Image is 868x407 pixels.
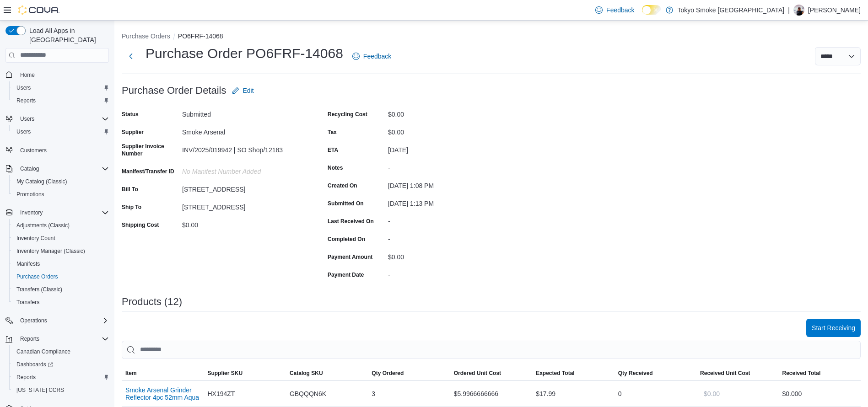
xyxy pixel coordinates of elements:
span: Load All Apps in [GEOGRAPHIC_DATA] [26,26,109,44]
div: $0.00 [388,250,511,261]
span: Feedback [363,52,391,61]
a: [US_STATE] CCRS [13,385,68,396]
button: Operations [2,314,113,327]
a: Dashboards [13,359,57,370]
span: Received Total [782,370,821,377]
a: Users [13,126,34,137]
span: Adjustments (Classic) [16,222,70,229]
span: GBQQQN6K [290,388,326,399]
span: Qty Ordered [372,370,404,377]
input: Dark Mode [642,5,661,15]
div: Glenn Cook [793,5,804,16]
span: Purchase Orders [16,273,58,280]
button: Catalog [2,162,113,175]
a: Transfers [13,297,43,308]
a: Reports [13,372,39,383]
label: Tax [328,129,337,136]
span: Catalog [16,163,109,174]
span: Reports [16,374,36,381]
a: My Catalog (Classic) [13,176,71,187]
h3: Purchase Order Details [122,85,226,96]
button: Catalog SKU [286,366,368,380]
span: Dashboards [13,359,109,370]
span: Promotions [13,189,109,200]
button: Edit [228,81,258,100]
button: Reports [9,371,113,384]
span: Reports [16,97,36,104]
div: $17.99 [532,385,614,403]
span: Feedback [606,5,634,15]
span: Users [16,128,31,135]
span: Dashboards [16,361,53,368]
p: Tokyo Smoke [GEOGRAPHIC_DATA] [678,5,785,16]
button: Supplier SKU [204,366,286,380]
button: Adjustments (Classic) [9,219,113,232]
div: $0.00 [388,125,511,136]
span: Users [16,113,109,124]
label: ETA [328,146,338,154]
label: Supplier Invoice Number [122,143,178,157]
button: Reports [9,94,113,107]
span: Transfers [13,297,109,308]
a: Promotions [13,189,48,200]
a: Customers [16,145,50,156]
button: Users [2,112,113,125]
a: Transfers (Classic) [13,284,66,295]
button: Home [2,68,113,81]
button: Qty Ordered [368,366,450,380]
span: Inventory Manager (Classic) [13,246,109,257]
div: INV/2025/019942 | SO Shop/12183 [182,143,305,154]
span: Customers [16,145,109,156]
button: Ordered Unit Cost [450,366,532,380]
span: Received Unit Cost [700,370,750,377]
button: [US_STATE] CCRS [9,384,113,396]
h1: Purchase Order PO6FRF-14068 [146,44,343,63]
div: $0.00 0 [782,388,857,399]
label: Bill To [122,186,138,193]
div: $0.00 [182,218,305,229]
button: Inventory [16,207,46,218]
span: Manifests [13,258,109,269]
span: Home [20,71,35,79]
span: Item [125,370,137,377]
label: Supplier [122,129,144,136]
span: My Catalog (Classic) [16,178,67,185]
span: Start Receiving [812,323,855,332]
button: Item [122,366,204,380]
button: Promotions [9,188,113,201]
label: Completed On [328,236,365,243]
span: Catalog SKU [290,370,323,377]
div: Submitted [182,107,305,118]
label: Last Received On [328,218,374,225]
span: Supplier SKU [207,370,243,377]
span: Catalog [20,165,39,172]
a: Feedback [349,47,395,65]
label: Payment Amount [328,253,372,261]
button: Purchase Orders [9,270,113,283]
span: Users [13,82,109,93]
span: Transfers (Classic) [13,284,109,295]
label: Created On [328,182,357,189]
span: [US_STATE] CCRS [16,386,64,394]
div: Smoke Arsenal [182,125,305,136]
p: | [788,5,790,16]
div: $5.9966666666 [450,385,532,403]
span: Inventory Manager (Classic) [16,247,85,255]
div: - [388,214,511,225]
div: [STREET_ADDRESS] [182,182,305,193]
span: Reports [20,335,39,343]
div: [DATE] 1:08 PM [388,178,511,189]
button: Reports [2,332,113,345]
a: Feedback [592,1,638,19]
button: Users [16,113,38,124]
span: Purchase Orders [13,271,109,282]
button: Canadian Compliance [9,345,113,358]
a: Purchase Orders [13,271,62,282]
button: Reports [16,333,43,344]
span: Customers [20,147,47,154]
button: Operations [16,315,51,326]
a: Manifests [13,258,43,269]
label: Shipping Cost [122,221,159,229]
span: HX194ZT [207,388,235,399]
span: Users [20,115,34,123]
